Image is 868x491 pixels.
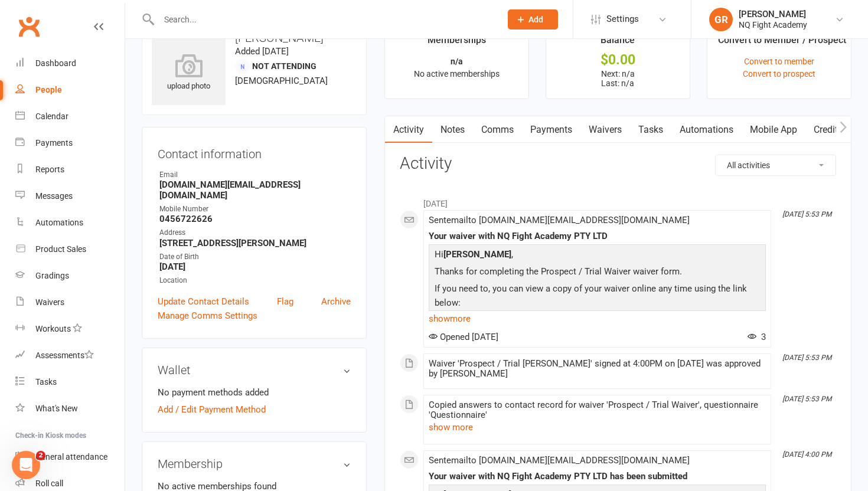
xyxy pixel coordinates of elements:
[429,420,473,434] button: show more
[158,143,351,161] h3: Contact information
[528,15,543,24] span: Add
[235,46,289,57] time: Added [DATE]
[630,116,671,143] a: Tasks
[739,19,807,30] div: NQ Fight Academy
[321,294,351,309] a: Archive
[35,351,94,360] div: Assessments
[158,385,351,400] li: No payment methods added
[35,85,62,94] div: People
[35,218,83,227] div: Automations
[429,472,766,482] div: Your waiver with NQ Fight Academy PTY LTD has been submitted
[35,244,86,254] div: Product Sales
[159,204,351,215] div: Mobile Number
[15,77,125,103] a: People
[15,316,125,342] a: Workouts
[35,271,69,280] div: Gradings
[12,451,40,479] iframe: Intercom live chat
[743,69,815,78] a: Convert to prospect
[35,58,76,68] div: Dashboard
[15,183,125,210] a: Messages
[252,61,316,71] span: Not Attending
[15,130,125,156] a: Payments
[429,359,766,379] div: Waiver 'Prospect / Trial [PERSON_NAME]' signed at 4:00PM on [DATE] was approved by [PERSON_NAME]
[155,11,492,28] input: Search...
[429,400,766,420] div: Copied answers to contact record for waiver 'Prospect / Trial Waiver', questionnaire 'Questionnaire'
[159,227,351,238] div: Address
[432,247,763,264] p: Hi ,
[782,210,831,218] i: [DATE] 5:53 PM
[748,332,766,342] span: 3
[782,353,831,362] i: [DATE] 5:53 PM
[428,32,486,54] div: Memberships
[159,169,351,181] div: Email
[718,32,846,54] div: Convert to Member / Prospect
[277,294,293,309] a: Flag
[522,116,580,143] a: Payments
[35,297,64,307] div: Waivers
[158,294,249,309] a: Update Contact Details
[15,210,125,236] a: Automations
[400,191,836,210] li: [DATE]
[15,236,125,263] a: Product Sales
[709,8,733,31] div: GR
[557,69,679,88] p: Next: n/a Last: n/a
[35,404,78,413] div: What's New
[35,324,71,333] div: Workouts
[557,54,679,66] div: $0.00
[508,9,558,30] button: Add
[429,310,766,327] a: show more
[35,165,64,174] div: Reports
[15,156,125,183] a: Reports
[443,249,511,260] strong: [PERSON_NAME]
[15,342,125,369] a: Assessments
[15,103,125,130] a: Calendar
[15,395,125,422] a: What's New
[432,116,473,143] a: Notes
[429,231,766,241] div: Your waiver with NQ Fight Academy PTY LTD
[400,155,836,173] h3: Activity
[606,6,639,32] span: Settings
[35,479,63,488] div: Roll call
[14,12,44,41] a: Clubworx
[15,289,125,316] a: Waivers
[414,69,500,78] span: No active memberships
[429,332,498,342] span: Opened [DATE]
[159,275,351,286] div: Location
[429,455,690,466] span: Sent email to [DOMAIN_NAME][EMAIL_ADDRESS][DOMAIN_NAME]
[601,32,635,54] div: Balance
[782,395,831,403] i: [DATE] 5:53 PM
[580,116,630,143] a: Waivers
[235,76,328,86] span: [DEMOGRAPHIC_DATA]
[671,116,742,143] a: Automations
[15,444,125,470] a: General attendance kiosk mode
[782,450,831,459] i: [DATE] 4:00 PM
[159,238,351,248] strong: [STREET_ADDRESS][PERSON_NAME]
[35,377,57,387] div: Tasks
[744,57,814,66] a: Convert to member
[15,50,125,77] a: Dashboard
[159,179,351,201] strong: [DOMAIN_NAME][EMAIL_ADDRESS][DOMAIN_NAME]
[35,452,107,461] div: General attendance
[159,214,351,224] strong: 0456722626
[742,116,805,143] a: Mobile App
[152,54,226,93] div: upload photo
[158,402,266,417] a: Add / Edit Payment Method
[35,112,68,121] div: Calendar
[15,263,125,289] a: Gradings
[473,116,522,143] a: Comms
[451,57,463,66] strong: n/a
[158,309,257,323] a: Manage Comms Settings
[739,9,807,19] div: [PERSON_NAME]
[35,138,73,148] div: Payments
[429,215,690,225] span: Sent email to [DOMAIN_NAME][EMAIL_ADDRESS][DOMAIN_NAME]
[432,281,763,313] p: If you need to, you can view a copy of your waiver online any time using the link below:
[158,364,351,377] h3: Wallet
[158,457,351,470] h3: Membership
[36,451,45,460] span: 2
[35,191,73,201] div: Messages
[159,261,351,272] strong: [DATE]
[385,116,432,143] a: Activity
[432,264,763,281] p: Thanks for completing the Prospect / Trial Waiver waiver form.
[15,369,125,395] a: Tasks
[159,251,351,263] div: Date of Birth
